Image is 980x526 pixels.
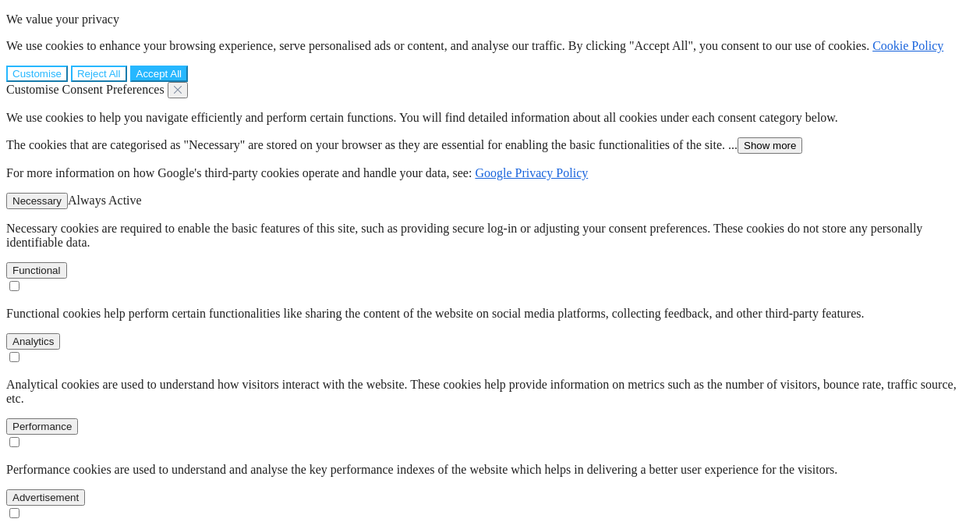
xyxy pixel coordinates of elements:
p: Analytical cookies are used to understand how visitors interact with the website. These cookies h... [6,378,974,406]
span: Always Active [68,194,142,207]
p: Performance cookies are used to understand and analyse the key performance indexes of the website... [6,463,974,477]
span: Customise Consent Preferences [6,83,165,96]
div: We value your privacy [6,12,974,82]
p: We use cookies to help you navigate efficiently and perform certain functions. You will find deta... [6,111,974,125]
a: Cookie Policy [872,39,943,52]
img: Close [174,86,182,94]
button: Reject All [71,66,127,82]
a: Google Privacy Policy [475,166,588,179]
input: Disable Analytics [9,352,19,362]
p: We use cookies to enhance your browsing experience, serve personalised ads or content, and analys... [6,39,974,53]
input: Disable Advertisement [9,508,19,518]
button: Functional [6,262,67,279]
p: Necessary cookies are required to enable the basic features of this site, such as providing secur... [6,222,974,250]
button: Performance [6,418,78,435]
button: Advertisement [6,489,85,506]
button: Show more [738,137,802,154]
button: Accept All [130,66,189,82]
button: Customise [6,66,68,82]
p: Functional cookies help perform certain functionalities like sharing the content of the website o... [6,307,974,321]
button: Analytics [6,333,60,350]
button: Close [168,82,188,98]
p: We value your privacy [6,12,974,27]
p: The cookies that are categorised as "Necessary" are stored on your browser as they are essential ... [6,137,974,154]
input: Disable Performance [9,437,19,447]
p: For more information on how Google's third-party cookies operate and handle your data, see: [6,166,974,180]
input: Disable Functional [9,281,19,291]
button: Necessary [6,193,68,209]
